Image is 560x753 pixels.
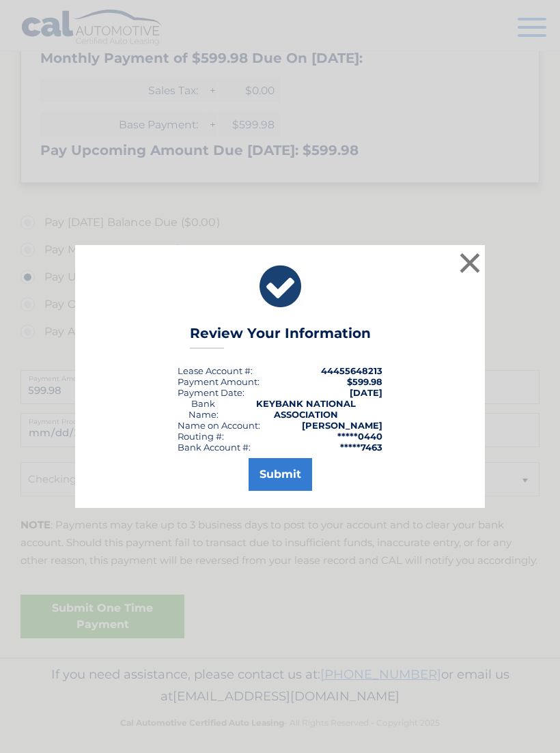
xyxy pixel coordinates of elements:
strong: KEYBANK NATIONAL ASSOCIATION [256,398,356,420]
div: Bank Account #: [178,442,251,453]
div: Routing #: [178,431,224,442]
div: Name on Account: [178,420,260,431]
strong: [PERSON_NAME] [302,420,382,431]
div: Lease Account #: [178,365,253,376]
span: $599.98 [347,376,382,387]
strong: 44455648213 [321,365,382,376]
span: Payment Date [178,387,242,398]
h3: Review Your Information [190,325,371,349]
div: : [178,387,244,398]
div: Payment Amount: [178,376,260,387]
div: Bank Name: [178,398,229,420]
button: × [456,249,484,276]
button: Submit [249,458,312,491]
span: [DATE] [350,387,382,398]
